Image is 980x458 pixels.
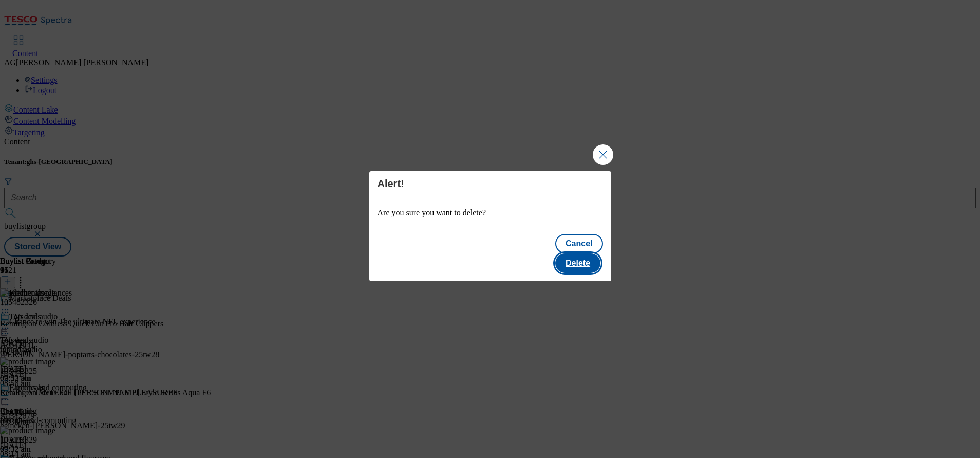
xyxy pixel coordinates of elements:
p: Are you sure you want to delete? [378,208,603,217]
button: Close Modal [593,144,613,165]
div: Modal [369,171,611,281]
button: Delete [555,253,600,273]
button: Cancel [555,234,602,253]
h4: Alert! [378,177,603,190]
